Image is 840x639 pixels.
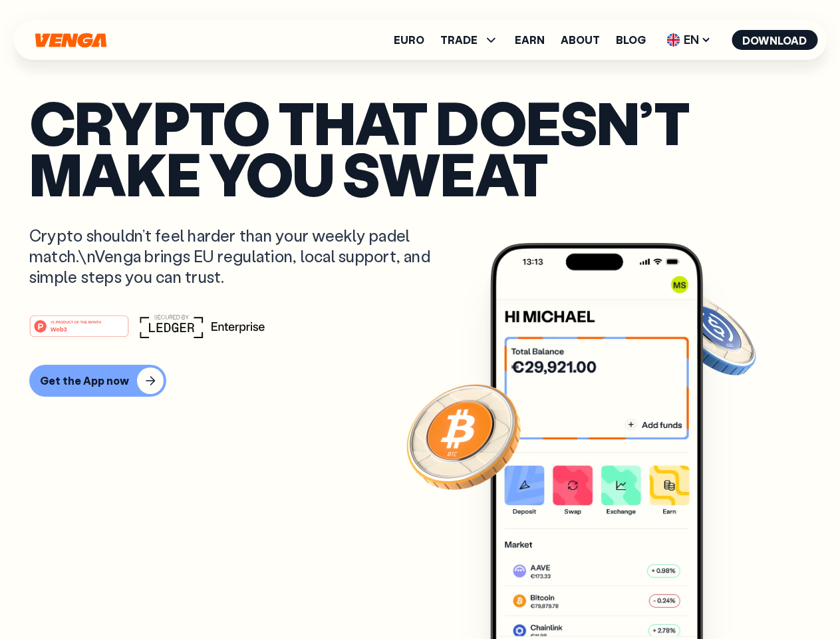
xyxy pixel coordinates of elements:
a: About [561,35,600,45]
a: Earn [515,35,545,45]
tspan: Web3 [51,325,67,332]
img: flag-uk [666,33,680,47]
span: TRADE [440,32,499,48]
a: #1 PRODUCT OF THE MONTHWeb3 [29,323,129,340]
a: Euro [394,35,424,45]
button: Download [732,30,817,50]
button: Get the App now [29,365,166,397]
p: Crypto shouldn’t feel harder than your weekly padel match.\nVenga brings EU regulation, local sup... [29,225,450,288]
span: TRADE [440,35,478,45]
svg: Home [33,33,108,48]
img: Bitcoin [404,376,523,496]
tspan: #1 PRODUCT OF THE MONTH [51,319,101,323]
img: USDC coin [663,286,759,382]
a: Get the App now [29,365,811,397]
span: EN [662,29,716,51]
p: Crypto that doesn’t make you sweat [29,97,811,198]
a: Blog [616,35,646,45]
div: Get the App now [40,374,129,387]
